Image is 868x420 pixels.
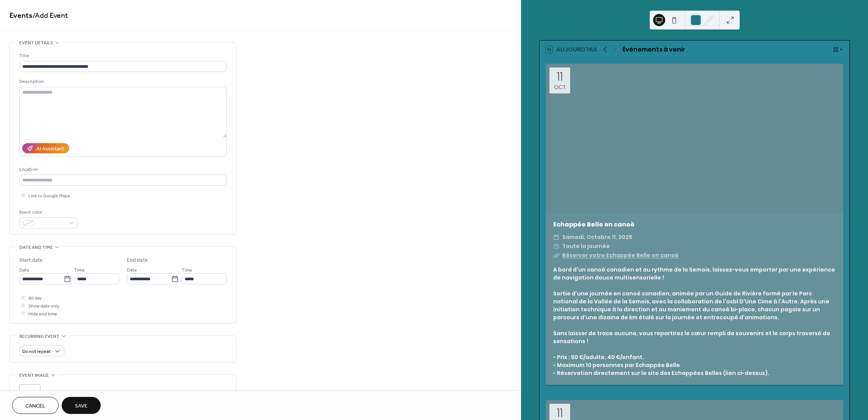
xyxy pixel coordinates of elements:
span: Do not repeat [22,347,51,356]
div: End date [127,256,148,264]
span: Save [75,402,87,410]
button: AI Assistant [22,143,69,153]
button: Save [62,397,101,414]
button: Cancel [12,397,59,414]
a: Réserver votre Echappée Belle en canoë [562,251,679,259]
span: Event image [19,372,49,379]
span: Date and time [19,244,53,251]
div: Location [19,166,225,173]
div: Event color [19,208,76,216]
div: 11 [557,71,563,83]
span: All day [28,294,42,302]
div: AI Assistant [36,145,64,153]
a: Events [9,8,33,23]
div: Title [19,52,225,60]
div: ​ [553,251,559,260]
a: Echappée Belle en canoë [553,220,635,229]
div: 11 [557,408,563,419]
span: / Add Event [33,8,68,23]
span: samedi, octobre 11, 2025 [562,233,632,242]
div: ​ [553,242,559,251]
div: Description [19,78,225,86]
span: Date [127,266,137,274]
span: Show date only [28,302,59,310]
div: Événements à venir [622,45,685,54]
span: Hide end time [28,310,57,318]
div: ; [19,384,40,406]
span: Time [182,266,192,274]
span: Date [19,266,30,274]
div: oct. [554,84,566,90]
span: Toute la journée [562,242,610,251]
span: Event details [19,39,53,47]
span: Cancel [25,402,45,410]
span: Time [74,266,85,274]
div: Start date [19,256,43,264]
div: A bord d'un canoë canadien et au rythme de la Semois, laissez-vous emporter par une expérience de... [546,266,843,377]
span: Recurring event [19,333,59,340]
span: Link to Google Maps [28,192,70,200]
div: ​ [553,233,559,242]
